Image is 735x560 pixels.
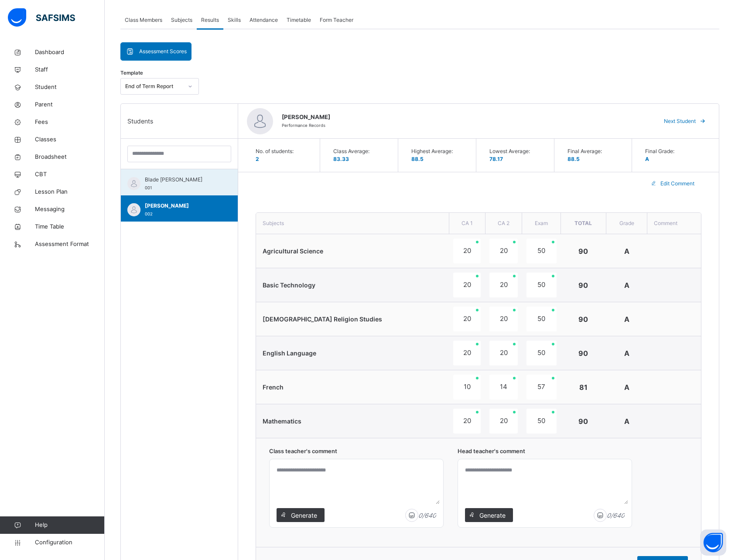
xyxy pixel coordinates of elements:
th: Exam [522,213,561,234]
span: Messaging [35,205,105,214]
span: 90 [578,417,588,426]
span: Agricultural Science [263,247,323,255]
span: 78.17 [489,156,503,162]
span: Basic Technology [263,281,315,289]
span: Performance Records [282,123,325,128]
span: 002 [145,212,153,216]
img: safsims [8,8,75,27]
span: 83.33 [333,156,349,162]
span: Class Members [125,16,162,24]
span: Head teacher's comment [458,447,632,455]
span: [DEMOGRAPHIC_DATA] Religion Studies [263,315,382,323]
div: 20 [489,307,517,331]
th: Comment [647,213,701,234]
span: A [624,315,629,324]
th: CA 1 [449,213,485,234]
span: Time Table [35,222,105,231]
span: CBT [35,170,105,179]
span: Broadsheet [35,153,105,161]
span: A [624,383,629,392]
span: English Language [263,349,316,357]
span: Form Teacher [320,16,353,24]
th: Grade [606,213,647,234]
div: 20 [453,239,481,263]
span: 2 [256,156,259,162]
div: 20 [489,239,517,263]
div: 14 [489,375,517,400]
span: Students [127,116,153,126]
div: 20 [453,409,481,434]
span: Configuration [35,538,104,547]
span: Generate [479,511,506,520]
span: Class teacher's comment [269,447,444,455]
span: 81 [579,383,588,392]
span: 88.5 [411,156,424,162]
span: Next Student [664,117,696,125]
img: default.svg [247,108,273,134]
span: Subjects [171,16,192,24]
div: 50 [526,341,557,365]
span: A [624,281,629,290]
span: Skills [228,16,241,24]
div: 20 [453,341,481,365]
span: [PERSON_NAME] [282,113,649,122]
span: 90 [578,281,588,290]
span: Classes [35,135,105,144]
div: 10 [453,375,481,400]
div: End of Term Report [125,82,183,90]
span: Dashboard [35,48,105,57]
span: Assessment Format [35,240,105,249]
span: A [645,156,649,162]
span: 90 [578,247,588,256]
div: 50 [526,239,557,263]
div: 50 [526,307,557,331]
span: Lowest Average: [489,147,545,155]
span: Generate [291,511,318,520]
span: Timetable [287,16,311,24]
div: 20 [489,409,517,434]
div: 50 [526,273,557,297]
img: default.svg [127,177,140,190]
span: A [624,247,629,256]
span: Final Grade: [645,147,701,155]
div: 20 [453,273,481,297]
span: Parent [35,100,105,109]
span: [PERSON_NAME] [145,202,218,210]
span: Assessment Scores [139,48,187,55]
span: Blade [PERSON_NAME] [145,176,218,184]
span: Lesson Plan [35,188,105,196]
div: 57 [526,375,557,400]
span: Help [35,521,104,529]
th: Subjects [256,213,449,234]
div: 20 [489,273,517,297]
span: Fees [35,118,105,126]
img: icon [594,509,607,522]
i: 0 / 640 [418,511,436,520]
div: 20 [453,307,481,331]
span: French [263,383,284,391]
div: 20 [489,341,517,365]
span: Total [574,220,592,226]
span: A [624,417,629,426]
span: Mathematics [263,417,301,425]
span: Class Average: [333,147,389,155]
span: Template [120,69,143,77]
span: 90 [578,315,588,324]
span: 88.5 [567,156,580,162]
img: default.svg [127,203,140,216]
button: Open asap [700,529,726,556]
span: Highest Average: [411,147,467,155]
span: Edit Comment [660,180,694,188]
span: 001 [145,185,152,190]
span: 90 [578,349,588,358]
span: A [624,349,629,358]
span: Results [201,16,219,24]
th: CA 2 [485,213,522,234]
i: 0 / 640 [607,511,625,520]
span: Student [35,83,105,92]
div: 50 [526,409,557,434]
span: Attendance [250,16,278,24]
img: icon [405,509,418,522]
span: Final Average: [567,147,623,155]
span: No. of students: [256,147,311,155]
